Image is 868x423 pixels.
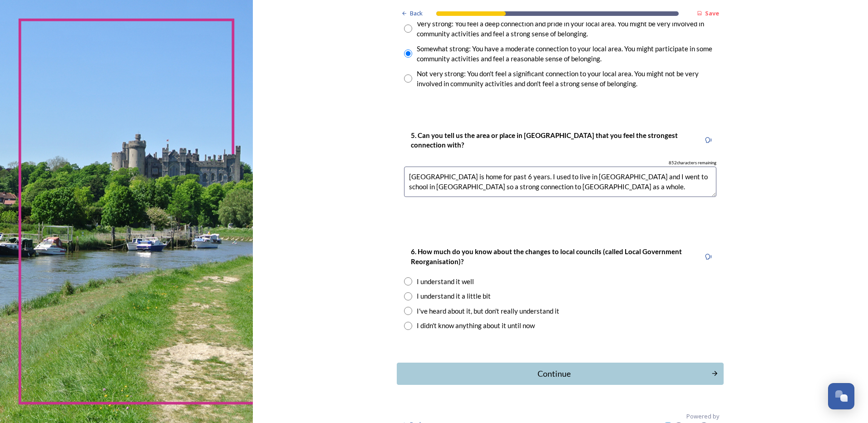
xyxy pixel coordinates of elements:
[402,368,706,380] div: Continue
[686,412,719,421] span: Powered by
[417,306,559,316] div: I've heard about it, but don't really understand it
[417,320,535,331] div: I didn't know anything about it until now
[417,276,474,287] div: I understand it well
[705,9,719,17] strong: Save
[417,44,716,64] div: Somewhat strong: You have a moderate connection to your local area. You might participate in some...
[417,69,716,89] div: Not very strong: You don't feel a significant connection to your local area. You might not be ver...
[417,19,716,39] div: Very strong: You feel a deep connection and pride in your local area. You might be very involved ...
[397,363,724,385] button: Continue
[417,291,491,301] div: I understand it a little bit
[828,383,854,409] button: Open Chat
[411,247,683,265] strong: 6. How much do you know about the changes to local councils (called Local Government Reorganisati...
[410,9,423,18] span: Back
[404,167,716,197] textarea: [GEOGRAPHIC_DATA] is home for past 6 years. I used to live in [GEOGRAPHIC_DATA] and I went to sch...
[411,131,679,149] strong: 5. Can you tell us the area or place in [GEOGRAPHIC_DATA] that you feel the strongest connection ...
[669,160,716,166] span: 852 characters remaining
